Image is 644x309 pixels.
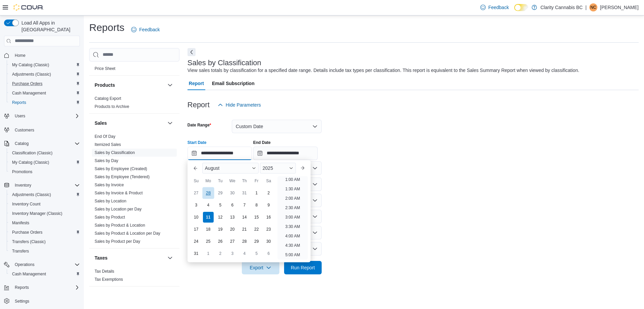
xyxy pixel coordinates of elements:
a: Settings [12,297,32,305]
div: day-19 [215,224,226,235]
button: Reports [1,283,83,292]
div: day-27 [227,236,238,247]
div: day-25 [203,236,214,247]
button: Catalog [12,140,31,148]
button: Products [95,82,165,88]
span: Sales by Day [95,158,118,163]
span: August [205,165,220,171]
button: Products [166,81,174,89]
a: Itemized Sales [95,142,121,147]
a: Adjustments (Classic) [9,70,54,78]
div: August, 2025 [190,187,275,260]
a: Transfers (Classic) [9,238,48,246]
span: Inventory [12,181,80,189]
div: Fr [251,176,262,186]
div: day-26 [215,236,226,247]
span: Price Sheet [95,66,115,71]
div: day-16 [263,212,274,223]
span: Feedback [139,26,160,33]
button: Cash Management [7,269,83,279]
a: Catalog Export [95,96,121,101]
button: Adjustments (Classic) [7,190,83,199]
span: Settings [15,299,29,304]
button: Inventory Manager (Classic) [7,209,83,218]
button: Open list of options [312,182,318,187]
span: Manifests [9,219,80,227]
button: Transfers (Classic) [7,237,83,246]
a: Sales by Product [95,215,125,220]
button: Reports [12,283,32,292]
ul: Time [277,176,308,260]
button: Open list of options [312,165,318,171]
span: My Catalog (Classic) [9,158,80,166]
h3: Report [187,101,210,109]
button: Export [242,261,279,274]
button: Catalog [1,139,83,148]
button: Reports [7,98,83,107]
h3: Taxes [95,255,108,261]
div: day-5 [215,200,226,210]
span: Transfers (Classic) [9,238,80,246]
button: Taxes [166,254,174,262]
span: End Of Day [95,134,115,139]
div: Button. Open the month selector. August is currently selected. [202,163,259,173]
a: Transfers [9,247,32,255]
button: Classification (Classic) [7,148,83,158]
div: day-29 [215,188,226,198]
span: My Catalog (Classic) [12,62,49,68]
span: Adjustments (Classic) [9,70,80,78]
button: Transfers [7,246,83,256]
span: Catalog [15,141,29,146]
a: Sales by Invoice & Product [95,191,143,195]
span: Adjustments (Classic) [12,72,51,77]
span: Promotions [12,169,33,175]
li: 4:00 AM [282,232,303,240]
button: Inventory Count [7,199,83,209]
div: day-10 [191,212,202,223]
li: 1:00 AM [282,176,303,184]
div: day-17 [191,224,202,235]
input: Dark Mode [514,4,528,11]
li: 2:00 AM [282,194,303,202]
span: Dark Mode [514,11,515,11]
li: 5:00 AM [282,251,303,259]
p: Clarity Cannabis BC [540,3,583,11]
div: Tu [215,176,226,186]
a: Tax Details [95,269,114,274]
span: Itemized Sales [95,142,121,147]
button: My Catalog (Classic) [7,60,83,70]
span: Inventory Count [12,201,41,207]
button: Manifests [7,218,83,228]
div: Sales [89,132,179,248]
a: Feedback [128,23,162,36]
span: Inventory Count [9,200,80,208]
span: Manifests [12,220,29,226]
div: day-12 [215,212,226,223]
div: View sales totals by classification for a specified date range. Details include tax types per cla... [187,67,579,74]
span: Reports [12,283,80,292]
span: Sales by Product per Day [95,239,140,244]
span: Adjustments (Classic) [12,192,51,197]
div: day-23 [263,224,274,235]
label: End Date [253,140,271,145]
div: day-2 [263,188,274,198]
span: Customers [12,125,80,134]
div: day-6 [227,200,238,210]
a: Customers [12,126,37,134]
input: Press the down key to enter a popover containing a calendar. Press the escape key to close the po... [187,147,252,160]
span: Purchase Orders [9,228,80,236]
a: Classification (Classic) [9,149,55,157]
button: Users [1,111,83,121]
li: 2:30 AM [282,204,303,212]
div: day-15 [251,212,262,223]
div: day-24 [191,236,202,247]
span: Load All Apps in [GEOGRAPHIC_DATA] [19,20,80,33]
a: Home [12,51,28,60]
div: Sa [263,176,274,186]
span: Products to Archive [95,104,129,109]
span: Users [15,113,25,119]
button: My Catalog (Classic) [7,158,83,167]
button: Users [12,112,28,120]
a: Sales by Employee (Tendered) [95,175,150,179]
